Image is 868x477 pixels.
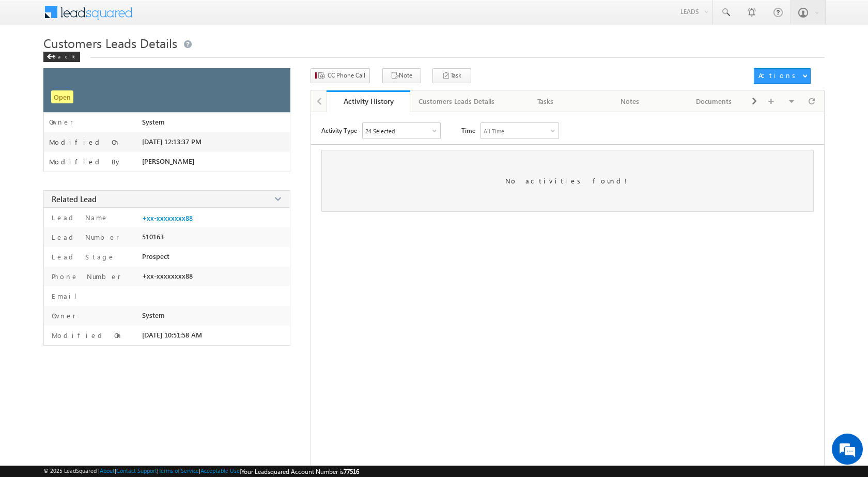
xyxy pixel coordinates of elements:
[142,118,165,126] span: System
[410,90,504,112] a: Customers Leads Details
[142,331,202,339] span: [DATE] 10:51:58 AM
[754,68,811,84] button: Actions
[596,95,663,107] div: Notes
[142,233,164,241] span: 510163
[327,90,411,112] a: Activity History
[49,118,73,126] label: Owner
[49,272,121,281] label: Phone Number
[159,467,199,474] a: Terms of Service
[504,90,588,112] a: Tasks
[142,137,202,146] span: [DATE] 12:13:37 PM
[382,68,421,83] button: Note
[588,90,672,112] a: Notes
[43,467,359,475] span: © 2025 LeadSquared | | | | |
[49,331,123,340] label: Modified On
[758,71,799,80] div: Actions
[432,68,471,83] button: Task
[344,468,359,475] span: 77516
[328,71,365,80] span: CC Phone Call
[461,122,475,138] span: Time
[142,272,193,280] span: +xx-xxxxxxxx88
[419,95,494,107] div: Customers Leads Details
[43,35,177,51] span: Customers Leads Details
[200,467,240,474] a: Acceptable Use
[672,90,756,112] a: Documents
[116,467,157,474] a: Contact Support
[241,468,359,475] span: Your Leadsquared Account Number is
[363,123,440,139] div: Owner Changed,Status Changed,Stage Changed,Source Changed,Notes & 19 more..
[52,194,97,204] span: Related Lead
[49,158,122,166] label: Modified By
[334,96,403,106] div: Activity History
[49,233,119,241] label: Lead Number
[49,291,85,300] label: Email
[49,311,76,320] label: Owner
[311,68,370,83] button: CC Phone Call
[321,150,814,212] div: No activities found!
[43,52,80,62] div: Back
[142,252,169,260] span: Prospect
[484,128,504,134] div: All Time
[51,90,73,103] span: Open
[49,213,109,222] label: Lead Name
[680,95,747,107] div: Documents
[100,467,115,474] a: About
[142,214,193,222] a: +xx-xxxxxxxx88
[49,138,120,146] label: Modified On
[142,157,194,165] span: [PERSON_NAME]
[321,122,357,138] span: Activity Type
[142,311,165,319] span: System
[49,252,115,261] label: Lead Stage
[512,95,579,107] div: Tasks
[365,128,395,134] div: 24 Selected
